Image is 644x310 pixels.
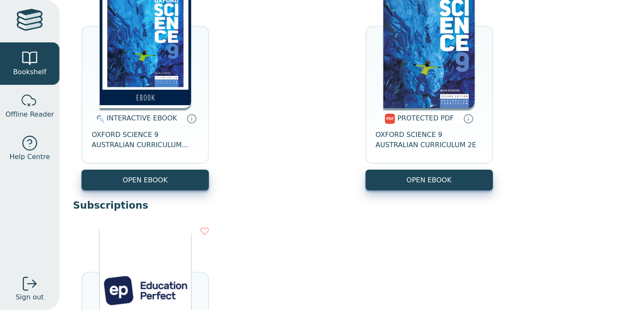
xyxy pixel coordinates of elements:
button: OPEN EBOOK [82,170,209,190]
span: Offline Reader [6,109,54,120]
a: Interactive eBooks are accessed online via the publisher’s portal. They contain interactive resou... [186,113,197,123]
a: Protected PDFs cannot be printed, copied or shared. They can be accessed online through Education... [463,113,473,123]
span: Help Centre [9,152,50,162]
img: interactive.svg [94,114,104,124]
span: Sign out [16,292,44,302]
span: OXFORD SCIENCE 9 AUSTRALIAN CURRICULUM STUDENT OBOOK PRO 2E [92,130,199,150]
span: OXFORD SCIENCE 9 AUSTRALIAN CURRICULUM 2E [376,130,483,150]
span: Bookshelf [13,67,46,77]
p: Subscriptions [73,199,630,212]
span: INTERACTIVE EBOOK [107,114,177,122]
a: OPEN EBOOK [366,170,493,190]
img: pdf.svg [385,114,395,124]
span: PROTECTED PDF [397,114,454,122]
